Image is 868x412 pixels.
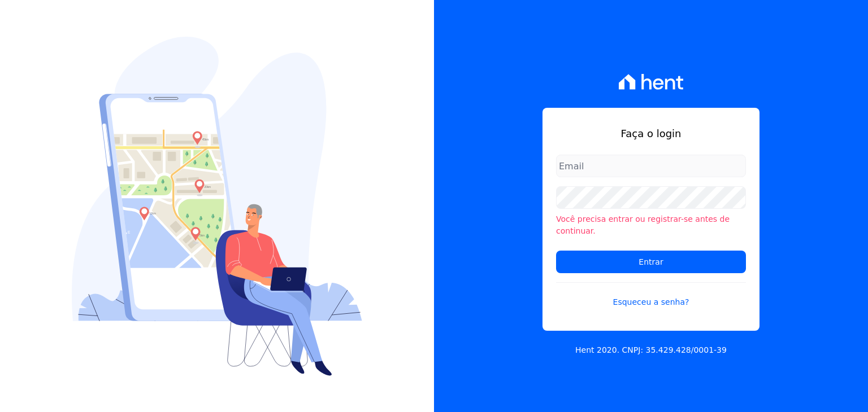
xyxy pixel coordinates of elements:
[556,282,746,308] a: Esqueceu a senha?
[556,213,746,237] li: Você precisa entrar ou registrar-se antes de continuar.
[556,126,746,141] h1: Faça o login
[556,251,746,273] input: Entrar
[72,37,362,376] img: Login
[556,155,746,177] input: Email
[575,344,727,356] p: Hent 2020. CNPJ: 35.429.428/0001-39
